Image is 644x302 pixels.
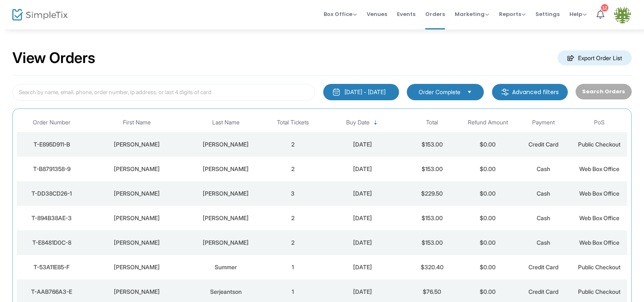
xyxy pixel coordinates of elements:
div: Serjeantson [189,288,263,296]
span: Public Checkout [578,264,621,270]
div: Clark [189,189,263,198]
div: Mathiasen [189,239,263,247]
div: Helen [88,214,185,222]
span: Cash [537,190,550,197]
div: Ray [88,165,185,173]
div: 2025-09-13 [323,263,402,271]
div: Janet [88,239,185,247]
img: monthly [332,88,340,96]
div: David [88,140,185,149]
div: T-E895D911-B [19,140,84,149]
span: Public Checkout [578,288,621,295]
td: $0.00 [460,230,516,255]
div: 2025-09-14 [323,165,402,173]
span: Orders [425,4,445,25]
span: Cash [537,239,550,246]
span: Sortable [372,119,379,126]
div: Mizener [189,214,263,222]
div: Terry [88,189,185,198]
div: T-B8791358-9 [19,165,84,173]
div: T-DD38CD26-1 [19,189,84,198]
input: Search by name, email, phone, order number, ip address, or last 4 digits of card [12,84,315,101]
div: 12 [601,4,608,11]
td: $153.00 [404,132,460,157]
td: $0.00 [460,206,516,230]
span: Credit Card [528,288,558,295]
h2: View Orders [12,49,95,67]
span: Order Complete [419,88,460,96]
div: Summer [189,263,263,271]
div: T-53A11E85-F [19,263,84,271]
th: Refund Amount [460,113,516,132]
td: $153.00 [404,206,460,230]
div: 2025-09-14 [323,140,402,149]
th: Total [404,113,460,132]
div: T-894B38AE-3 [19,214,84,222]
span: Public Checkout [578,141,621,148]
div: T-AAB766A3-E [19,288,84,296]
span: Order Number [33,119,70,126]
div: Heimbecker [189,140,263,149]
span: Marketing [455,10,489,18]
div: Christoph [88,263,185,271]
span: Credit Card [528,264,558,270]
span: Cash [537,214,550,221]
button: [DATE] - [DATE] [323,84,399,100]
td: $229.50 [404,181,460,206]
div: Marilyn [88,288,185,296]
th: Total Tickets [265,113,321,132]
span: Buy Date [346,119,370,126]
td: $153.00 [404,230,460,255]
td: $320.40 [404,255,460,279]
td: 2 [265,132,321,157]
div: [DATE] - [DATE] [345,88,385,96]
span: First Name [123,119,151,126]
span: Web Box Office [579,239,619,246]
td: 2 [265,157,321,181]
div: Hammond [189,165,263,173]
span: Payment [532,119,555,126]
span: Settings [535,4,560,25]
span: Web Box Office [579,190,619,197]
td: 2 [265,230,321,255]
span: Reports [499,10,526,18]
td: $0.00 [460,157,516,181]
m-button: Advanced filters [492,84,568,100]
img: filter [501,88,509,96]
span: Credit Card [528,141,558,148]
m-button: Export Order List [558,50,632,65]
span: Web Box Office [579,214,619,221]
span: Help [569,10,587,18]
div: 2025-09-14 [323,214,402,222]
div: 2025-09-13 [323,288,402,296]
td: $0.00 [460,181,516,206]
td: 3 [265,181,321,206]
button: Select [464,88,475,97]
td: $0.00 [460,255,516,279]
span: Events [397,4,415,25]
span: Cash [537,165,550,172]
td: $153.00 [404,157,460,181]
div: 2025-09-14 [323,239,402,247]
span: Box Office [324,10,357,18]
div: T-E8481D0C-8 [19,239,84,247]
span: PoS [594,119,605,126]
td: $0.00 [460,132,516,157]
span: Venues [367,4,387,25]
td: 1 [265,255,321,279]
td: 2 [265,206,321,230]
div: 2025-09-14 [323,189,402,198]
span: Last Name [212,119,240,126]
span: Web Box Office [579,165,619,172]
